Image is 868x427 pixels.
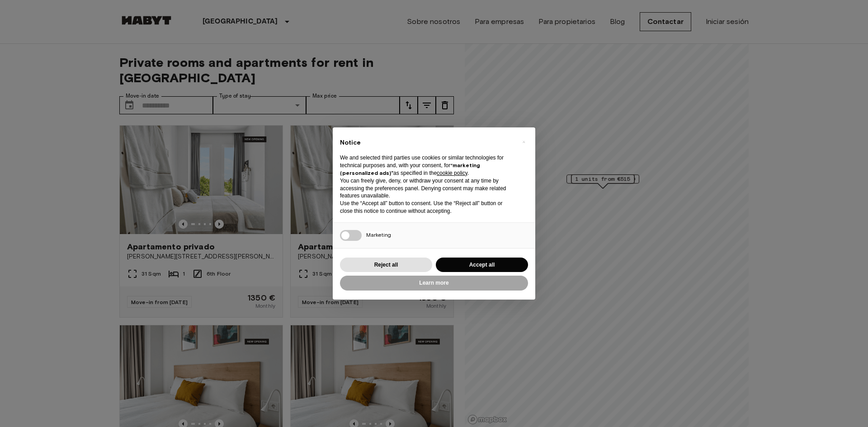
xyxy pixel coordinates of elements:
strong: “marketing (personalized ads)” [340,162,480,176]
h2: Notice [340,138,514,147]
a: cookie policy [437,170,467,176]
button: Accept all [436,258,528,272]
p: You can freely give, deny, or withdraw your consent at any time by accessing the preferences pane... [340,177,514,200]
button: Learn more [340,276,528,291]
button: Reject all [340,258,432,272]
p: We and selected third parties use cookies or similar technologies for technical purposes and, wit... [340,154,514,177]
button: Close this notice [516,135,531,149]
span: × [522,136,525,147]
p: Use the “Accept all” button to consent. Use the “Reject all” button or close this notice to conti... [340,200,514,215]
span: Marketing [366,231,391,238]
